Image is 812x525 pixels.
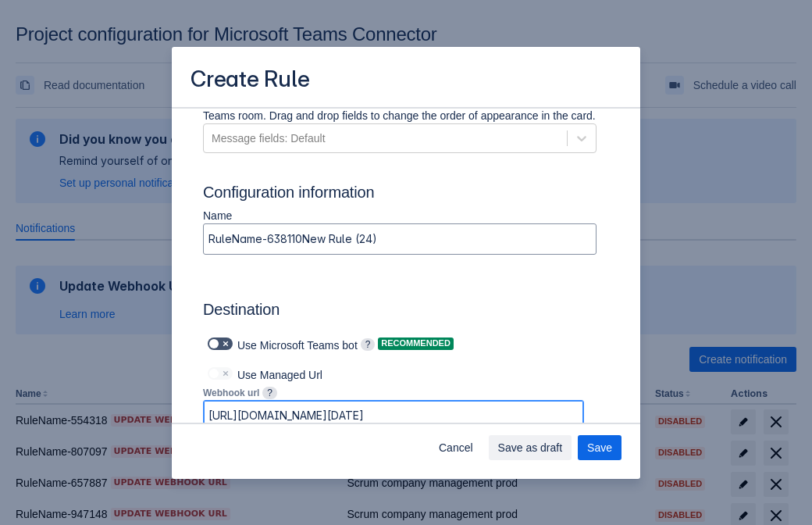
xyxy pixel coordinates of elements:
input: Please enter the name of the rule here [204,225,596,253]
h3: Destination [203,300,597,325]
button: Save [578,435,621,460]
a: ? [262,386,277,398]
span: Save [587,435,612,460]
button: Cancel [429,435,483,460]
h3: Create Rule [191,66,310,96]
span: Webhook url [203,387,259,398]
p: Name [203,208,597,223]
span: Save as draft [498,435,563,460]
span: Recommended [378,339,454,348]
input: Please enter the webhook url here [204,402,583,430]
span: ? [361,338,376,351]
button: Save as draft [489,435,572,460]
div: Message fields: Default [212,130,326,146]
h3: Configuration information [203,183,609,208]
div: Use Managed Url [203,362,584,384]
div: Use Microsoft Teams bot [203,333,358,355]
span: Cancel [439,435,473,460]
span: ? [262,387,277,399]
